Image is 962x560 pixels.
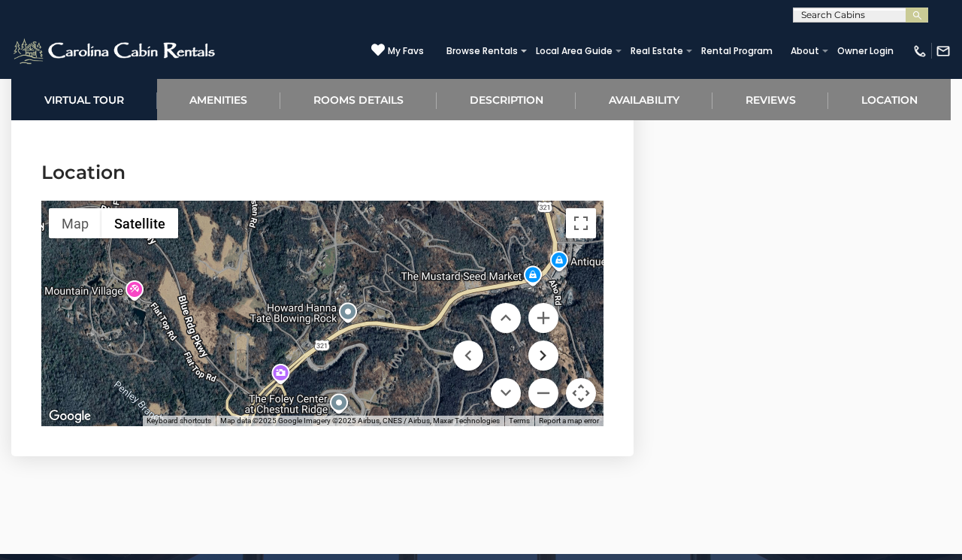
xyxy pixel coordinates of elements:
[712,79,829,120] a: Reviews
[437,79,576,120] a: Description
[157,79,281,120] a: Amenities
[783,41,827,62] a: About
[220,416,500,425] span: Map data ©2025 Google Imagery ©2025 Airbus, CNES / Airbus, Maxar Technologies
[936,44,951,59] img: mail-regular-white.png
[45,407,95,426] img: Google
[280,79,437,120] a: Rooms Details
[694,41,780,62] a: Rental Program
[49,208,101,238] button: Show street map
[528,341,558,371] button: Move right
[576,79,712,120] a: Availability
[388,44,424,58] span: My Favs
[11,79,157,120] a: Virtual Tour
[491,303,521,333] button: Move up
[828,79,951,120] a: Location
[539,416,599,425] a: Report a map error
[41,159,604,186] h3: Location
[453,341,483,371] button: Move left
[830,41,901,62] a: Owner Login
[11,36,219,66] img: White-1-2.png
[566,208,596,238] button: Toggle fullscreen view
[509,416,530,425] a: Terms (opens in new tab)
[371,43,424,59] a: My Favs
[528,378,558,408] button: Zoom out
[491,378,521,408] button: Move down
[147,416,211,426] button: Keyboard shortcuts
[623,41,691,62] a: Real Estate
[566,378,596,408] button: Map camera controls
[45,407,95,426] a: Open this area in Google Maps (opens a new window)
[528,41,620,62] a: Local Area Guide
[101,208,178,238] button: Show satellite imagery
[528,303,558,333] button: Zoom in
[912,44,927,59] img: phone-regular-white.png
[439,41,525,62] a: Browse Rentals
